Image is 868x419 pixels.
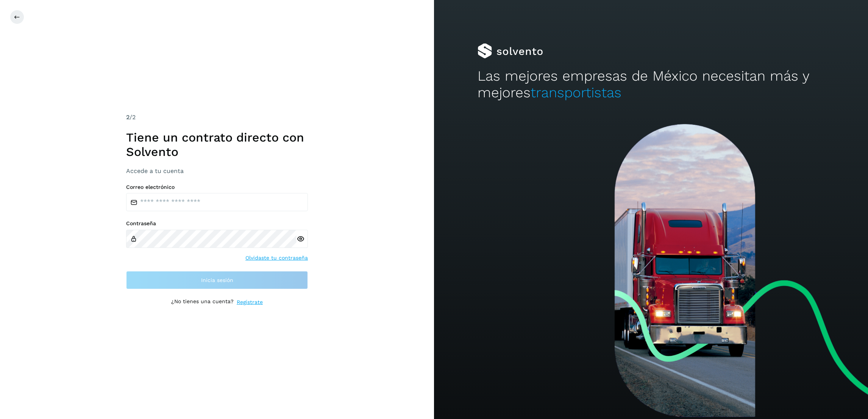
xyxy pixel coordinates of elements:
[245,254,308,262] a: Olvidaste tu contraseña
[126,184,308,190] label: Correo electrónico
[126,113,308,122] div: /2
[171,298,234,306] p: ¿No tienes una cuenta?
[126,271,308,289] button: Inicia sesión
[126,114,130,121] span: 2
[531,84,621,101] span: transportistas
[237,298,263,306] a: Regístrate
[126,167,308,174] h3: Accede a tu cuenta
[126,130,308,159] h1: Tiene un contrato directo con Solvento
[478,68,825,101] h2: Las mejores empresas de México necesitan más y mejores
[201,277,233,283] span: Inicia sesión
[126,220,308,227] label: Contraseña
